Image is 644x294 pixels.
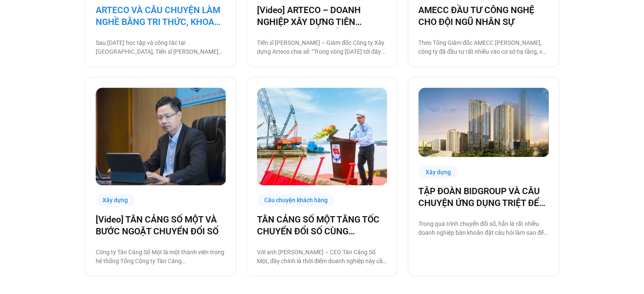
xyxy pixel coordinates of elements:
[257,4,387,28] a: [Video] ARTECO – DOANH NGHIỆP XÂY DỰNG TIÊN PHONG CHUYỂN ĐỔI SỐ
[418,185,548,209] a: TẬP ĐOÀN BIDGROUP VÀ CÂU CHUYỆN ỨNG DỤNG TRIỆT ĐỂ CÔNG NGHỆ BASE TRONG VẬN HÀNH & QUẢN TRỊ
[257,248,387,266] p: Với anh [PERSON_NAME] – CEO Tân Cảng Số Một, đây chính là thời điểm doanh nghiệp này cần tăng tốc...
[257,38,387,56] p: Tiến sĩ [PERSON_NAME] – Giám đốc Công ty Xây dựng Arteco chia sẻ: “Trong vòng [DATE] tới đây và t...
[96,38,226,56] p: Sau [DATE] học tập và công tác tại [GEOGRAPHIC_DATA], Tiến sĩ [PERSON_NAME] trở về [GEOGRAPHIC_DA...
[257,214,387,237] a: TÂN CẢNG SỐ MỘT TĂNG TỐC CHUYỂN ĐỔI SỐ CÙNG [DOMAIN_NAME]
[418,4,548,28] a: AMECC ĐẦU TƯ CÔNG NGHỆ CHO ĐỘI NGŨ NHÂN SỰ
[418,165,458,179] div: Xây dựng
[418,38,548,56] p: Theo Tổng Giám đốc AMECC [PERSON_NAME], công ty đã đầu tư rất nhiều vào cơ sở hạ tầng, vật chất v...
[96,214,226,237] a: [Video] TÂN CẢNG SỐ MỘT VÀ BƯỚC NGOẶT CHUYỂN ĐỔI SỐ
[96,194,135,207] div: Xây dựng
[96,4,226,28] a: ARTECO VÀ CÂU CHUYỆN LÀM NGHỀ BẰNG TRI THỨC, KHOA HỌC VÀ CÔNG NGHỆ
[418,220,548,237] p: Trong quá trình chuyển đổi số, hẳn là rất nhiều doanh nghiệp băn khoăn đặt câu hỏi làm sao để tri...
[257,194,335,207] div: Câu chuyện khách hàng
[96,248,226,266] p: Công ty Tân Cảng Số Một là một thành viên trong hệ thống Tổng Công ty Tân Cảng [GEOGRAPHIC_DATA] ...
